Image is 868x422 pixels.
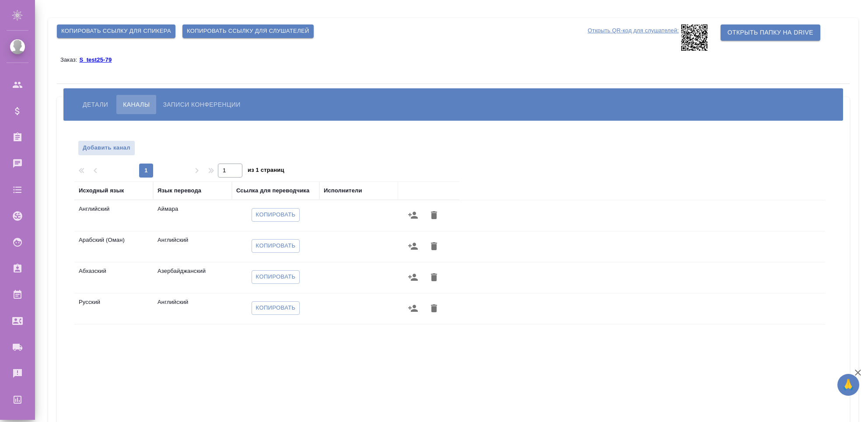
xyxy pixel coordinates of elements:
span: Детали [83,99,108,110]
button: Копировать [252,270,300,284]
div: Язык перевода [157,186,201,195]
span: Копировать [256,241,296,251]
td: Английский [74,200,153,231]
span: Копировать [256,272,296,282]
button: Назначить исполнителей [402,267,423,288]
span: Добавить канал [83,143,130,153]
button: Копировать ссылку для слушателей [182,24,314,38]
span: Копировать ссылку для спикера [61,26,171,36]
td: Азербайджанский [153,262,232,293]
td: Аймара [153,200,232,231]
button: Назначить исполнителей [402,205,423,226]
span: Копировать [256,303,296,313]
button: Копировать [252,301,300,315]
button: Удалить канал [423,236,444,257]
div: Ссылка для переводчика [236,186,309,195]
button: Назначить исполнителей [402,298,423,319]
button: Удалить канал [423,298,444,319]
button: Копировать ссылку для спикера [57,24,175,38]
td: Английский [153,231,232,262]
button: Удалить канал [423,267,444,288]
span: Записи конференции [163,99,240,110]
a: S_test25-79 [79,56,118,63]
span: Открыть папку на Drive [728,27,813,38]
span: Копировать ссылку для слушателей [187,26,309,36]
td: Арабский (Оман) [74,231,153,262]
button: Открыть папку на Drive [721,24,820,41]
button: 🙏 [837,374,859,396]
span: Копировать [256,210,296,220]
button: Удалить канал [423,205,444,226]
td: Английский [153,293,232,324]
button: Копировать [252,208,300,222]
span: Каналы [123,99,150,110]
div: Исполнители [324,186,362,195]
button: Добавить канал [78,140,135,156]
p: Открыть QR-код для слушателей: [588,24,679,51]
div: Исходный язык [79,186,124,195]
button: Назначить исполнителей [402,236,423,257]
span: из 1 страниц [248,165,284,178]
span: 🙏 [841,376,856,394]
td: Русский [74,293,153,324]
p: Заказ: [60,56,79,63]
td: Абхазский [74,262,153,293]
button: Копировать [252,239,300,253]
